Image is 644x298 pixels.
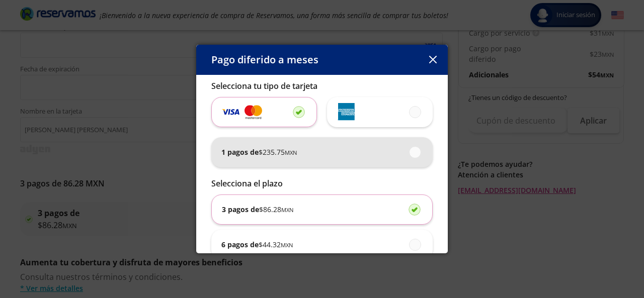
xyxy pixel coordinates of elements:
img: svg+xml;base64,PD94bWwgdmVyc2lvbj0iMS4wIiBlbmNvZGluZz0iVVRGLTgiIHN0YW5kYWxvbmU9Im5vIj8+Cjxzdmcgd2... [245,104,262,120]
small: MXN [285,149,297,156]
p: 1 pagos de [221,147,297,157]
p: Selecciona tu tipo de tarjeta [211,80,433,92]
iframe: Messagebird Livechat Widget [586,240,634,288]
p: Pago diferido a meses [211,52,318,67]
img: svg+xml;base64,PD94bWwgdmVyc2lvbj0iMS4wIiBlbmNvZGluZz0iVVRGLTgiIHN0YW5kYWxvbmU9Im5vIj8+Cjxzdmcgd2... [337,103,355,121]
small: MXN [281,206,293,214]
p: Selecciona el plazo [211,177,433,189]
p: 3 pagos de [222,204,293,215]
span: $ 44.32 [259,239,293,250]
small: MXN [281,241,293,249]
span: $ 235.75 [259,147,297,157]
span: $ 86.28 [259,204,293,215]
img: svg+xml;base64,PD94bWwgdmVyc2lvbj0iMS4wIiBlbmNvZGluZz0iVVRGLTgiIHN0YW5kYWxvbmU9Im5vIj8+Cjxzdmcgd2... [222,106,239,118]
p: 6 pagos de [221,239,293,250]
